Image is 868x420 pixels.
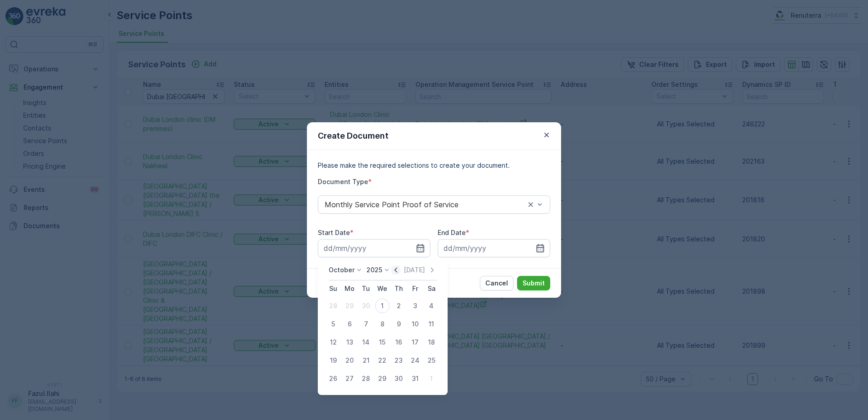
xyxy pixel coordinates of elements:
div: 19 [326,353,340,368]
div: 13 [342,335,357,350]
div: 11 [424,317,439,331]
div: 29 [375,371,390,386]
div: 21 [359,353,373,368]
div: 4 [424,299,439,313]
div: 3 [408,299,422,313]
p: Create Document [318,130,389,142]
div: 18 [424,335,439,350]
button: Cancel [480,276,513,290]
label: Document Type [318,178,368,185]
th: Friday [407,280,423,297]
button: Submit [517,276,550,290]
p: Submit [523,279,545,288]
div: 28 [359,371,373,386]
th: Tuesday [358,280,374,297]
div: 8 [375,317,390,331]
p: October [329,265,355,275]
p: Cancel [485,279,508,288]
div: 30 [391,371,406,386]
div: 16 [391,335,406,350]
div: 14 [359,335,373,350]
div: 12 [326,335,340,350]
div: 17 [408,335,422,350]
th: Saturday [423,280,439,297]
div: 30 [359,299,373,313]
div: 23 [391,353,406,368]
th: Sunday [325,280,341,297]
th: Monday [341,280,358,297]
label: Start Date [318,229,350,236]
th: Thursday [390,280,407,297]
p: 2025 [366,265,382,275]
p: Please make the required selections to create your document. [318,161,550,170]
th: Wednesday [374,280,390,297]
label: End Date [438,229,466,236]
p: [DATE] [404,265,425,275]
div: 1 [375,299,390,313]
div: 28 [326,299,340,313]
div: 2 [391,299,406,313]
input: dd/mm/yyyy [438,239,550,257]
div: 27 [342,371,357,386]
div: 26 [326,371,340,386]
div: 10 [408,317,422,331]
div: 1 [424,371,439,386]
div: 9 [391,317,406,331]
div: 31 [408,371,422,386]
div: 20 [342,353,357,368]
div: 29 [342,299,357,313]
div: 25 [424,353,439,368]
div: 22 [375,353,390,368]
div: 6 [342,317,357,331]
div: 15 [375,335,390,350]
div: 24 [408,353,422,368]
input: dd/mm/yyyy [318,239,430,257]
div: 7 [359,317,373,331]
div: 5 [326,317,340,331]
